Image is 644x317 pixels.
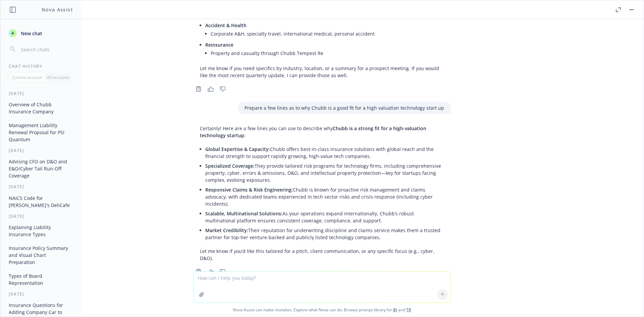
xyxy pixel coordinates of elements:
[42,6,73,13] h1: Nova Assist
[205,22,247,29] span: Accident & Health
[205,161,444,185] li: They provide tailored risk programs for technology firms, including comprehensive property, cyber...
[406,307,411,313] a: TR
[6,243,75,268] button: Insurance Policy Summary and Visual Chart Preparation
[196,269,202,275] svg: Copy to clipboard
[205,227,248,233] span: Market Credibility:
[205,144,444,161] li: Chubb offers best-in-class insurance solutions with global reach and the financial strength to su...
[6,193,75,211] button: NAICS Code for [PERSON_NAME]'s DeliCafe
[6,27,75,39] button: New chat
[6,99,75,117] button: Overview of Chubb Insurance Company
[19,30,42,37] span: New chat
[205,187,293,193] span: Responsive Claims & Risk Engineering:
[217,84,228,94] button: Thumbs down
[205,163,255,169] span: Specialized Coverage:
[196,86,202,92] svg: Copy to clipboard
[211,29,444,39] li: Corporate A&H, specialty travel, international medical, personal accident
[200,65,444,79] p: Let me know if you need specifics by industry, location, or a summary for a prospect meeting. If ...
[47,74,69,80] p: All accounts
[1,213,81,219] div: [DATE]
[6,120,75,145] button: Management Liability Renewal Proposal for PSI Quantum
[200,248,444,262] p: Let me know if you’d like this tailored for a pitch, client communication, or any specific focus ...
[205,185,444,209] li: Chubb is known for proactive risk management and claims advocacy, with dedicated teams experience...
[6,270,75,288] button: Types of Board Representation
[1,184,81,190] div: [DATE]
[217,267,228,276] button: Thumbs down
[6,222,75,240] button: Explaining Liability Insurance Types
[1,63,81,69] div: Chat History
[205,225,444,242] li: Their reputation for underwriting discipline and claims service makes them a trusted partner for ...
[205,146,270,152] span: Global Expertise & Capacity:
[6,156,75,181] button: Advising CFO on D&O and E&O/Cyber Tail Run-Off Coverage
[211,48,444,58] li: Property and casualty through Chubb Tempest Re
[205,210,282,217] span: Scalable, Multinational Solutions:
[205,209,444,225] li: As your operations expand internationally, Chubb’s robust multinational platform ensures consiste...
[393,307,397,313] a: BI
[205,42,233,48] span: Reinsurance
[245,104,444,111] p: Prepare a few lines as to why Chubb is a good fit for a high valuation technology start up
[19,45,73,54] input: Search chats
[3,303,641,317] span: Nova Assist can make mistakes. Explore what Nova can do: Browse prompt library for and
[12,74,42,80] p: Current account
[1,91,81,96] div: [DATE]
[1,291,81,297] div: [DATE]
[1,148,81,153] div: [DATE]
[200,125,444,139] p: Certainly! Here are a few lines you can use to describe why :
